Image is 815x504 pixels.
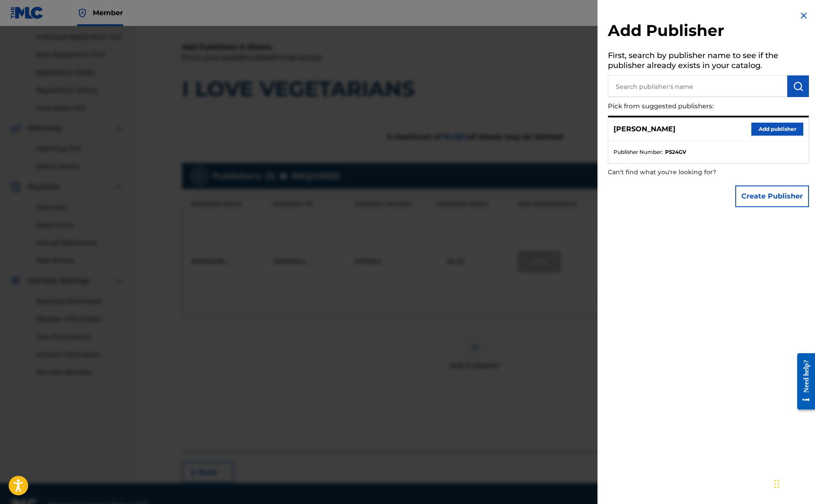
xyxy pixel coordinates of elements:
[751,123,803,136] button: Add publisher
[791,346,815,417] iframe: Resource Center
[614,148,663,156] span: Publisher Number :
[665,148,686,156] strong: P524GV
[77,8,88,18] img: Top Rightsholder
[93,8,123,18] span: Member
[774,471,779,497] div: Drag
[608,21,809,43] h2: Add Publisher
[608,48,809,75] h5: First, search by publisher name to see if the publisher already exists in your catalog.
[793,81,803,91] img: Search Works
[614,124,675,134] p: [PERSON_NAME]
[608,97,760,116] p: Pick from suggested publishers:
[608,75,787,97] input: Search publisher's name
[10,7,44,19] img: MLC Logo
[772,462,815,504] iframe: Chat Widget
[735,185,809,207] button: Create Publisher
[608,163,760,181] p: Can't find what you're looking for?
